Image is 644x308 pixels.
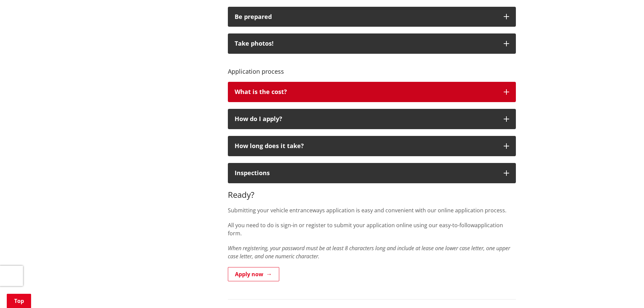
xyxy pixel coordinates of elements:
div: How long does it take? [235,143,497,149]
div: Be prepared [235,14,497,20]
div: Take photos! [235,40,497,47]
h3: Ready? [228,190,516,200]
button: Be prepared [228,7,516,27]
p: All you need to do is sign-in or register to submit your application online using our easy-to-fol... [228,221,516,237]
a: Apply now [228,267,279,281]
iframe: Messenger Launcher [613,280,637,304]
button: How long does it take? [228,136,516,156]
button: Inspections [228,163,516,183]
button: How do I apply? [228,109,516,129]
p: Submitting your vehicle entranceways application is easy and convenient with our online applicati... [228,206,516,214]
a: Top [7,294,31,308]
div: What is the cost? [235,89,497,95]
button: Take photos! [228,33,516,54]
button: What is the cost? [228,82,516,102]
h4: Application process [228,61,516,75]
div: Inspections [235,170,497,176]
em: When registering, your password must be at least 8 characters long and include at lease one lower... [228,244,510,260]
div: How do I apply? [235,116,497,122]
